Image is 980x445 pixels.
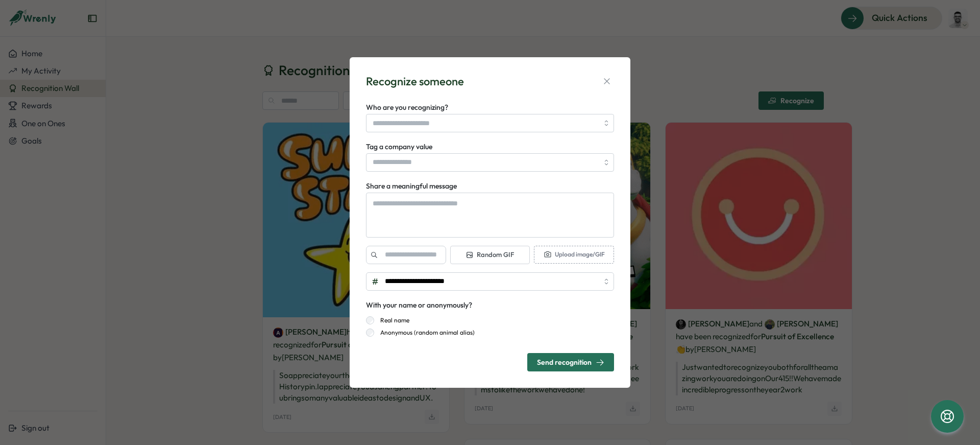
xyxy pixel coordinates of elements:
span: Random GIF [465,250,514,260]
button: Send recognition [527,353,614,371]
div: Send recognition [537,358,604,367]
label: Who are you recognizing? [366,102,448,113]
button: Random GIF [450,246,530,264]
div: Recognize someone [366,74,464,89]
label: Share a meaningful message [366,181,457,192]
div: With your name or anonymously? [366,300,472,311]
label: Real name [374,316,409,324]
label: Anonymous (random animal alias) [374,329,475,337]
label: Tag a company value [366,142,432,153]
